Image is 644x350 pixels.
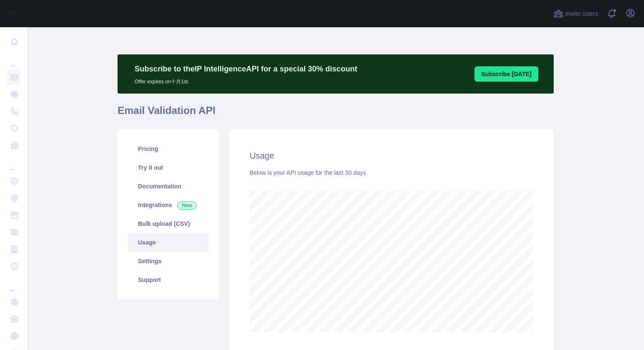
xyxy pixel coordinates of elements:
h1: Email Validation API [118,104,554,124]
h2: Usage [250,150,533,162]
p: Subscribe to the IP Intelligence API for a special 30 % discount [135,63,357,75]
a: Pricing [128,139,209,158]
div: ... [7,155,20,172]
div: Below is your API usage for the last 30 days [250,168,533,177]
a: Integrations New [128,196,209,214]
div: ... [7,51,20,68]
a: Documentation [128,177,209,196]
a: Try it out [128,158,209,177]
p: Offer expires on 十月 1st. [135,75,357,85]
div: ... [7,276,20,293]
a: Bulk upload (CSV) [128,214,209,233]
a: Support [128,270,209,289]
button: Invite users [552,7,600,20]
a: Usage [128,233,209,252]
a: Settings [128,252,209,270]
span: New [177,201,197,210]
button: Subscribe [DATE] [474,66,538,82]
span: Invite users [565,9,598,19]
